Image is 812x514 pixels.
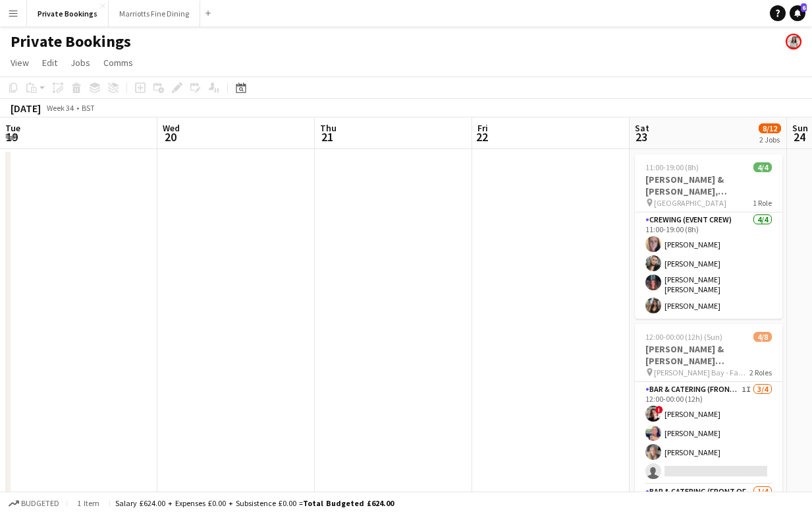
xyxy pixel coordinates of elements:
span: 6 [801,3,807,12]
span: 23 [633,129,649,145]
span: 4/4 [753,162,772,172]
span: View [11,57,29,69]
span: Jobs [70,57,90,69]
a: Comms [98,54,138,71]
app-card-role: Crewing (Event Crew)4/411:00-19:00 (8h)[PERSON_NAME][PERSON_NAME][PERSON_NAME] [PERSON_NAME][PERS... [635,212,782,319]
div: Salary £624.00 + Expenses £0.00 + Subsistence £0.00 = [115,498,394,508]
span: [GEOGRAPHIC_DATA] [654,198,726,208]
span: Thu [320,122,337,134]
app-card-role: Bar & Catering (Front of House)1I3/412:00-00:00 (12h)![PERSON_NAME][PERSON_NAME][PERSON_NAME] [635,382,782,484]
span: 11:00-19:00 (8h) [645,162,699,172]
app-user-avatar: Jordan Pike [786,34,801,49]
div: 2 Jobs [759,135,780,145]
span: 19 [3,129,20,145]
a: Jobs [65,54,95,71]
button: Budgeted [7,496,61,511]
span: Fri [477,122,488,134]
span: 21 [318,129,337,145]
span: Total Budgeted £624.00 [303,498,394,508]
a: 6 [790,5,805,21]
div: [DATE] [11,102,41,115]
span: 20 [161,129,180,145]
span: 12:00-00:00 (12h) (Sun) [645,332,722,342]
button: Private Bookings [27,1,109,26]
span: Sat [635,122,649,134]
a: Edit [37,54,63,71]
app-job-card: 11:00-19:00 (8h)4/4[PERSON_NAME] & [PERSON_NAME], [PERSON_NAME], [DATE] [GEOGRAPHIC_DATA]1 RoleCr... [635,154,782,319]
span: Budgeted [21,499,59,508]
h3: [PERSON_NAME] & [PERSON_NAME], [PERSON_NAME], [DATE] [635,174,782,197]
span: 22 [475,129,488,145]
span: 4/8 [753,332,772,342]
span: 2 Roles [749,368,772,377]
h1: Private Bookings [11,32,131,51]
a: View [5,54,34,71]
span: Week 34 [43,103,76,113]
span: 8/12 [759,123,781,133]
span: Edit [42,57,57,69]
div: BST [82,103,95,113]
span: 24 [790,129,808,145]
span: [PERSON_NAME] Bay - Family Home [654,368,749,377]
span: ! [655,406,663,414]
span: 1 Role [753,198,772,208]
button: Marriotts Fine Dining [109,1,200,26]
h3: [PERSON_NAME] & [PERSON_NAME][GEOGRAPHIC_DATA], [DATE] [635,343,782,367]
span: Wed [163,122,180,134]
span: Comms [103,57,133,69]
span: 1 item [72,498,104,508]
span: Sun [792,122,808,134]
span: Tue [5,122,20,134]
